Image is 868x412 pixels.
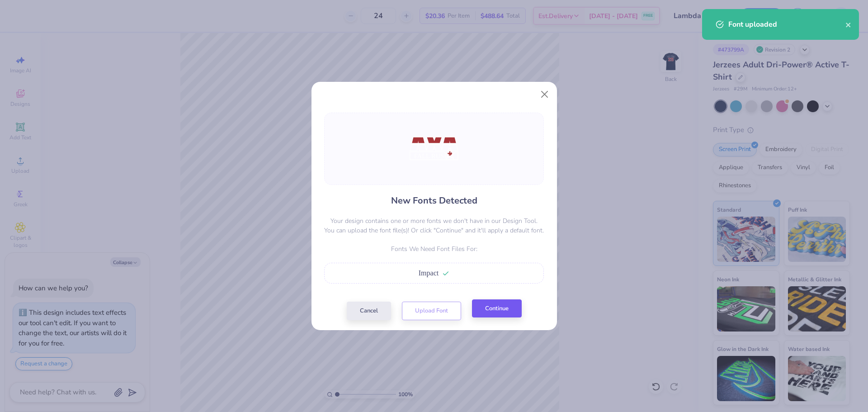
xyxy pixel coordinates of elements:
p: Your design contains one or more fonts we don't have in our Design Tool. You can upload the font ... [324,216,544,235]
h4: New Fonts Detected [391,194,477,207]
p: Fonts We Need Font Files For: [324,244,544,254]
button: Cancel [347,302,391,320]
button: Continue [472,299,522,318]
button: Close [536,86,553,103]
span: Impact [419,269,439,277]
div: Font uploaded [728,19,845,30]
button: close [845,19,852,30]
